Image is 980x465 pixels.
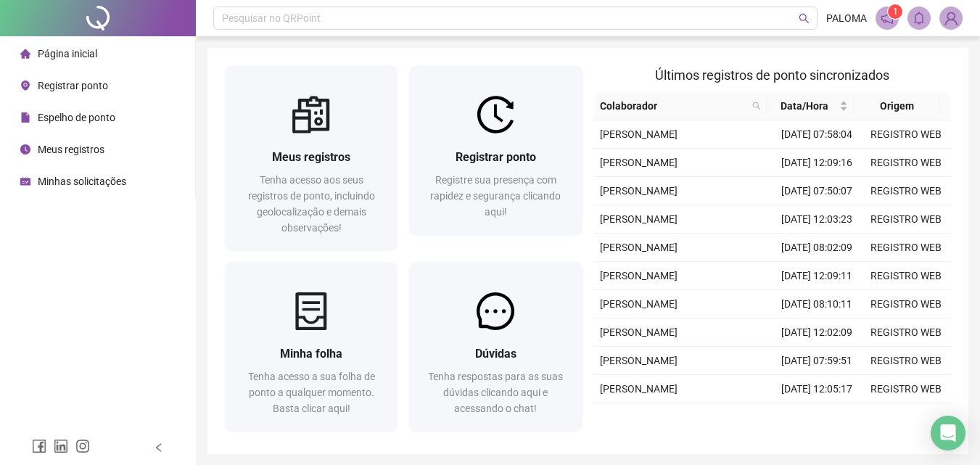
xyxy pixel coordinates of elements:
[862,347,951,375] td: REGISTRO WEB
[862,120,951,149] td: REGISTRO WEB
[773,234,862,262] td: [DATE] 08:02:09
[38,112,115,123] span: Espelho de ponto
[773,403,862,432] td: [DATE] 08:05:09
[773,318,862,347] td: [DATE] 12:02:09
[409,65,582,234] a: Registrar pontoRegistre sua presença com rapidez e segurança clicando aqui!
[600,213,678,225] span: [PERSON_NAME]
[430,174,561,218] span: Registre sua presença com rapidez e segurança clicando aqui!
[773,262,862,290] td: [DATE] 12:09:11
[456,150,536,164] span: Registrar ponto
[799,13,810,24] span: search
[773,205,862,234] td: [DATE] 12:03:23
[600,242,678,253] span: [PERSON_NAME]
[881,12,894,25] span: notification
[862,318,951,347] td: REGISTRO WEB
[409,262,582,431] a: DúvidasTenha respostas para as suas dúvidas clicando aqui e acessando o chat!
[600,298,678,310] span: [PERSON_NAME]
[32,439,46,453] span: facebook
[428,371,563,414] span: Tenha respostas para as suas dúvidas clicando aqui e acessando o chat!
[600,270,678,281] span: [PERSON_NAME]
[773,347,862,375] td: [DATE] 07:59:51
[20,81,30,91] span: environment
[38,48,97,59] span: Página inicial
[862,149,951,177] td: REGISTRO WEB
[767,92,853,120] th: Data/Hora
[893,7,898,17] span: 1
[225,65,398,250] a: Meus registrosTenha acesso aos seus registros de ponto, incluindo geolocalização e demais observa...
[773,177,862,205] td: [DATE] 07:50:07
[272,150,350,164] span: Meus registros
[600,157,678,168] span: [PERSON_NAME]
[888,4,902,19] sup: 1
[773,290,862,318] td: [DATE] 08:10:11
[854,92,940,120] th: Origem
[862,177,951,205] td: REGISTRO WEB
[600,326,678,338] span: [PERSON_NAME]
[248,371,375,414] span: Tenha acesso a sua folha de ponto a qualquer momento. Basta clicar aqui!
[600,98,747,114] span: Colaborador
[75,439,90,453] span: instagram
[826,10,867,26] span: PALOMA
[154,443,164,453] span: left
[600,383,678,395] span: [PERSON_NAME]
[38,80,108,91] span: Registrar ponto
[940,7,962,29] img: 92696
[862,205,951,234] td: REGISTRO WEB
[749,95,764,117] span: search
[600,128,678,140] span: [PERSON_NAME]
[913,12,926,25] span: bell
[38,176,126,187] span: Minhas solicitações
[773,375,862,403] td: [DATE] 12:05:17
[862,234,951,262] td: REGISTRO WEB
[862,403,951,432] td: REGISTRO WEB
[931,416,965,450] div: Open Intercom Messenger
[475,347,516,361] span: Dúvidas
[752,102,761,110] span: search
[20,176,30,186] span: schedule
[20,49,30,59] span: home
[773,120,862,149] td: [DATE] 07:58:04
[20,112,30,123] span: file
[773,98,836,114] span: Data/Hora
[20,144,30,155] span: clock-circle
[600,355,678,366] span: [PERSON_NAME]
[225,262,398,431] a: Minha folhaTenha acesso a sua folha de ponto a qualquer momento. Basta clicar aqui!
[38,144,104,155] span: Meus registros
[862,290,951,318] td: REGISTRO WEB
[655,67,889,83] span: Últimos registros de ponto sincronizados
[600,185,678,197] span: [PERSON_NAME]
[54,439,68,453] span: linkedin
[862,375,951,403] td: REGISTRO WEB
[862,262,951,290] td: REGISTRO WEB
[280,347,342,361] span: Minha folha
[773,149,862,177] td: [DATE] 12:09:16
[248,174,375,234] span: Tenha acesso aos seus registros de ponto, incluindo geolocalização e demais observações!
